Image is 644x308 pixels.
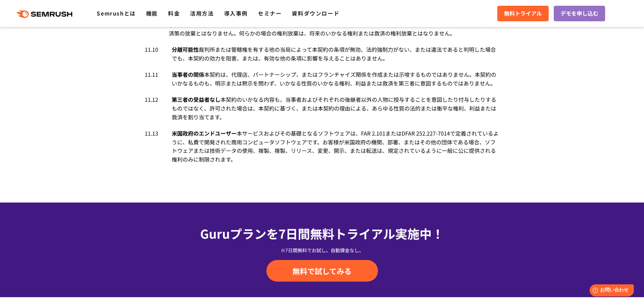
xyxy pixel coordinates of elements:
[146,9,158,17] a: 機能
[266,260,378,282] a: 無料で試してみる
[172,95,500,121] div: 本契約のいかなる内容も、当事者およびそれぞれの後継者以外の人物に授与することを意図したり付与したりするものではなく、許可された場合は、本契約に基づく、または本契約の理由による、あらゆる性質の法的...
[168,9,180,17] a: 料金
[169,20,207,28] span: 権利放棄の否定
[310,224,444,242] span: 無料トライアル実施中！
[145,45,158,54] span: 11.10
[172,129,237,137] span: 米国政府のエンドユーザー
[97,9,136,17] a: Semrushとは
[504,9,542,18] span: 無料トライアル
[172,129,500,164] div: 本サービスおよびその基礎となるソフトウェアは、FAR 2.101またはDFAR 252.227-7014で定義されているように、私費で開発された商用コンピュータソフトウェアです。お客様が米国政府...
[145,129,158,138] span: 11.13
[554,6,605,21] a: デモを申し込む
[172,95,220,103] span: 第三者の受益者なし
[172,70,204,78] span: 当事者の関係
[172,45,500,63] div: 裁判所または管轄権を有する他の当局によって本契約の条項が無効、法的強制力がない、または違法であると判明した場合でも、本契約の効力を阻害、または、有効な他の条項に影響を与えることはありません。
[292,266,352,276] span: 無料で試してみる
[145,224,500,242] div: Guruプランを7日間
[145,70,158,79] span: 11.11
[497,6,549,21] a: 無料トライアル
[560,9,598,18] span: デモを申し込む
[190,9,214,17] a: 活用方法
[172,45,199,53] span: 分離可能性
[258,9,282,17] a: セミナー
[145,247,500,254] div: ※7日間無料でお試し。自動課金なし。
[224,9,248,17] a: 導入事例
[292,9,339,17] a: 資料ダウンロード
[145,95,158,104] span: 11.12
[584,282,637,301] iframe: Help widget launcher
[172,70,500,88] div: 本契約は、代理店、パートナーシップ、またはフランチャイズ関係を作成または示唆するものではありません。本契約のいかなるものも、明示または黙示を問わず、いかなる性質のいかなる権利、利益または救済を第...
